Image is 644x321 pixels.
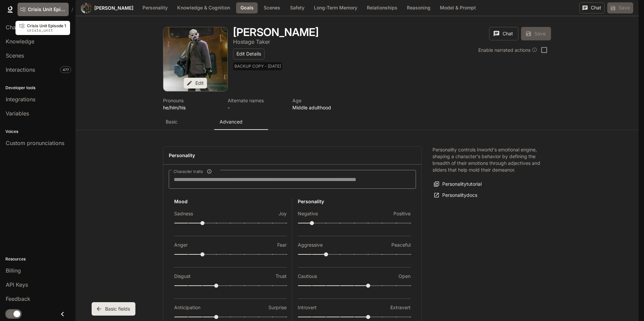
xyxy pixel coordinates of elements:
p: Alternate names [228,97,284,104]
p: Anticipation [174,304,200,311]
button: Basic fields [92,302,135,316]
span: Crisis Unit Episode 1 [28,7,66,12]
p: Trust [276,273,287,280]
p: Personality controls Inworld's emotional engine, shaping a character's behavior by defining the b... [432,146,540,173]
p: Extravert [390,304,411,311]
button: Open character details dialog [233,27,319,38]
h4: Personality [169,152,416,159]
p: Basic [166,118,178,125]
p: Aggressive [298,242,323,248]
button: Long-Term Memory [311,2,361,13]
p: Positive [393,210,411,217]
button: Open character details dialog [233,62,284,73]
button: Relationships [363,2,401,13]
h6: Mood [174,198,287,205]
p: BACKUP COPY - [DATE] [234,64,281,69]
p: Pronouns [163,97,220,104]
p: Joy [279,210,287,217]
button: Goals [236,2,258,13]
button: Reasoning [404,2,434,13]
button: Knowledge & Cognition [174,2,233,13]
button: Open character details dialog [163,97,220,111]
p: Introvert [298,304,317,311]
div: Enable narrated actions [478,46,537,53]
span: Character traits [173,169,203,174]
div: Avatar image [163,27,227,91]
button: Personalitytutorial [432,179,483,190]
button: Model & Prompt [437,2,479,13]
p: Middle adulthood [292,104,349,111]
div: / [69,6,76,13]
button: Open character details dialog [292,97,349,111]
p: - [228,104,284,111]
p: Advanced [220,118,243,125]
button: Personality [139,2,171,13]
button: Scenes [260,2,284,13]
p: he/him/his [163,104,220,111]
p: Crisis Unit Episode 1 [27,24,66,28]
span: BACKUP COPY - AUG 28 [233,62,284,70]
h1: [PERSON_NAME] [233,26,319,39]
button: Edit Details [233,48,264,60]
a: Personalitydocs [432,190,479,201]
p: Open [398,273,411,280]
p: Age [292,97,349,104]
button: Chat [579,2,605,13]
p: Fear [277,242,287,248]
h6: Personality [298,198,411,205]
button: Open character details dialog [233,38,270,46]
a: [PERSON_NAME] [94,6,133,10]
a: Crisis Unit Episode 1 [18,3,69,16]
button: Open character avatar dialog [81,3,92,13]
p: Hostage Taker [233,38,270,45]
div: Avatar image [81,3,92,13]
button: Open character avatar dialog [163,27,227,91]
button: Character traits [205,167,214,176]
p: Disgust [174,273,191,280]
button: Safety [286,2,308,13]
p: Anger [174,242,188,248]
p: Peaceful [391,242,411,248]
p: Sadness [174,210,193,217]
button: Edit [184,78,207,89]
p: crisis_unit [27,28,66,32]
p: Surprise [268,304,287,311]
p: Cautious [298,273,317,280]
p: Negative [298,210,318,217]
button: Chat [489,27,518,40]
button: Open character details dialog [228,97,284,111]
